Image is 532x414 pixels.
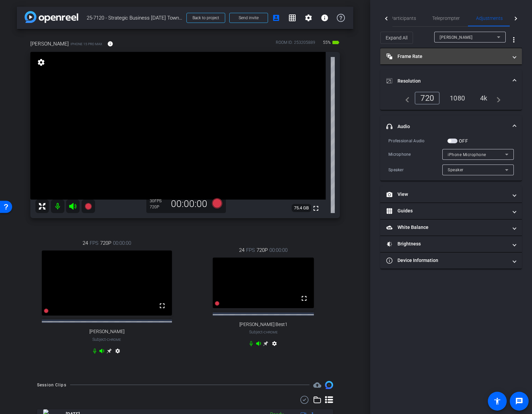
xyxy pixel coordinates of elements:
[270,341,278,349] mat-icon: settings
[475,92,493,104] div: 4k
[269,246,288,254] span: 00:00:00
[386,224,508,231] mat-panel-title: White Balance
[506,32,522,48] button: More Options for Adjustments Panel
[150,204,167,210] div: 720P
[106,337,107,342] span: -
[380,48,522,64] mat-expansion-panel-header: Frame Rate
[325,381,333,389] img: Session clips
[30,40,69,48] span: [PERSON_NAME]
[257,246,268,254] span: 720P
[515,397,523,405] mat-icon: message
[510,36,518,44] mat-icon: more_vert
[113,239,131,247] span: 00:00:00
[154,199,161,203] span: FPS
[239,246,244,254] span: 24
[448,168,464,172] span: Speaker
[249,329,278,335] span: Subject
[380,32,413,44] button: Expand All
[386,31,408,44] span: Expand All
[440,35,473,40] span: [PERSON_NAME]
[70,41,102,47] span: iPhone 15 Pro Max
[158,302,166,310] mat-icon: fullscreen
[263,330,264,334] span: -
[36,58,46,66] mat-icon: settings
[239,322,288,327] span: [PERSON_NAME] Best1
[272,14,280,22] mat-icon: account_box
[380,92,522,110] div: Resolution
[493,397,501,405] mat-icon: accessibility
[386,123,508,130] mat-panel-title: Audio
[388,138,447,144] div: Professional Audio
[380,137,522,181] div: Audio
[83,239,88,247] span: 24
[114,348,122,356] mat-icon: settings
[276,39,315,49] div: ROOM ID: 253205889
[229,13,268,23] button: Send invite
[380,116,522,137] mat-expansion-panel-header: Audio
[386,240,508,247] mat-panel-title: Brightness
[312,204,320,212] mat-icon: fullscreen
[37,382,66,388] div: Session Clips
[432,16,460,21] span: Teleprompter
[92,336,121,343] span: Subject
[332,38,340,47] mat-icon: battery_std
[264,330,278,334] span: Chrome
[246,246,255,254] span: FPS
[457,138,468,144] label: OFF
[386,207,508,214] mat-panel-title: Guides
[380,186,522,203] mat-expansion-panel-header: View
[300,294,308,302] mat-icon: fullscreen
[386,53,508,60] mat-panel-title: Frame Rate
[380,203,522,219] mat-expansion-panel-header: Guides
[380,219,522,236] mat-expansion-panel-header: White Balance
[313,381,321,389] mat-icon: cloud_upload
[89,329,124,334] span: [PERSON_NAME]
[386,78,508,85] mat-panel-title: Resolution
[445,92,470,104] div: 1080
[87,11,182,25] span: 25-7120 - Strategic Business [DATE] Town Hall video
[167,198,212,210] div: 00:00:00
[386,191,508,198] mat-panel-title: View
[90,239,98,247] span: FPS
[107,41,113,47] mat-icon: info
[25,11,78,23] img: app-logo
[313,381,321,389] span: Destinations for your clips
[292,204,311,212] span: 75.4 GB
[476,16,503,21] span: Adjustments
[304,14,313,22] mat-icon: settings
[100,239,111,247] span: 720P
[386,257,508,264] mat-panel-title: Device Information
[239,15,259,21] span: Send invite
[321,14,329,22] mat-icon: info
[380,236,522,252] mat-expansion-panel-header: Brightness
[448,152,486,157] span: iPhone Microphone
[390,16,416,21] span: Participants
[402,94,410,102] mat-icon: navigate_before
[150,198,167,204] div: 30
[186,13,225,23] button: Back to project
[388,167,442,173] div: Speaker
[380,253,522,269] mat-expansion-panel-header: Device Information
[193,16,219,20] span: Back to project
[380,70,522,92] mat-expansion-panel-header: Resolution
[388,151,442,158] div: Microphone
[493,94,501,102] mat-icon: navigate_next
[107,338,121,342] span: Chrome
[415,92,440,105] div: 720
[288,14,296,22] mat-icon: grid_on
[322,37,332,48] span: 55%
